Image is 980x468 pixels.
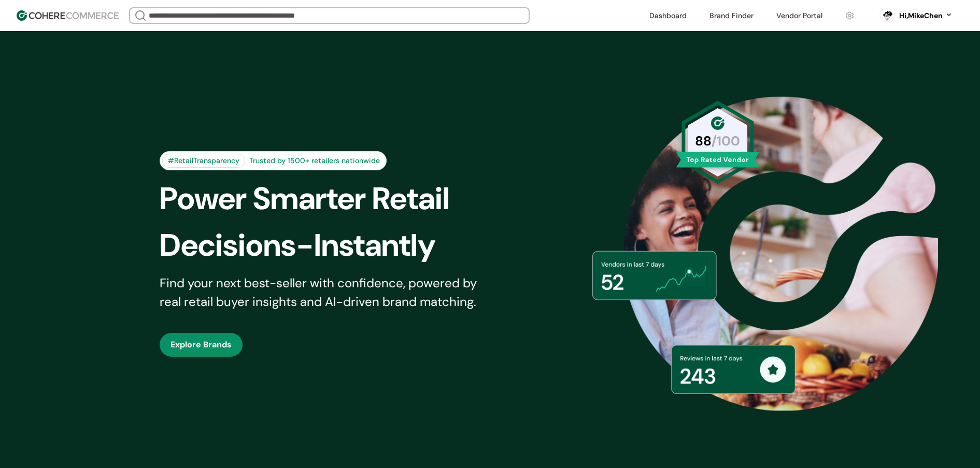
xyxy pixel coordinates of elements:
[245,155,384,166] div: Trusted by 1500+ retailers nationwide
[162,154,245,168] div: #RetailTransparency
[160,274,490,311] div: Find your next best-seller with confidence, powered by real retail buyer insights and AI-driven b...
[879,8,895,23] svg: 0 percent
[160,222,508,269] div: Decisions-Instantly
[899,10,953,21] button: Hi,MikeChen
[899,10,943,21] div: Hi, MikeChen
[160,175,508,222] div: Power Smarter Retail
[160,333,243,357] button: Explore Brands
[17,10,119,21] img: Cohere Logo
